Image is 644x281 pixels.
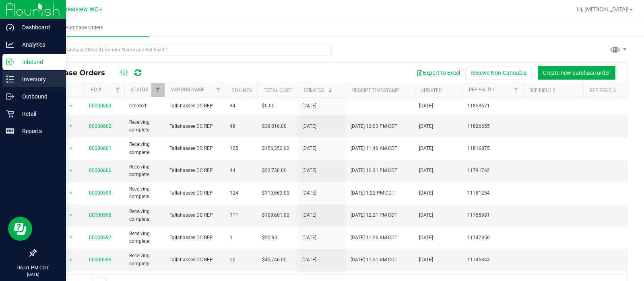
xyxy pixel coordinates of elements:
a: Filter [510,83,523,97]
a: Vendor Name [171,87,205,92]
a: 00000596 [89,257,111,263]
p: Reports [14,126,62,136]
span: [DATE] 11:26 AM CDT [351,234,397,242]
span: [DATE] 12:31 PM CDT [351,167,397,174]
a: 00000602 [89,123,111,129]
span: select [66,143,76,154]
inline-svg: Inbound [6,58,14,66]
span: [DATE] [302,211,316,219]
a: Total Cost [264,88,291,93]
span: select [66,232,76,243]
a: Ref Field 2 [529,88,555,93]
button: Receive Non-Cannabis [465,66,532,80]
span: [DATE] 11:51 AM CDT [351,256,397,264]
a: Filter [111,83,124,97]
span: Hi, [MEDICAL_DATA]! [577,6,629,12]
span: 48 [230,123,252,130]
span: 11816875 [467,145,518,152]
span: 11781254 [467,189,518,197]
a: Updated [421,88,442,93]
span: [DATE] [419,189,433,197]
span: [DATE] [419,167,433,174]
a: Created [304,87,334,93]
span: [DATE] [419,211,433,219]
p: Inbound [14,57,62,67]
iframe: Resource center [8,217,32,241]
span: [DATE] 12:21 PM CDT [351,211,397,219]
a: Ref Field 3 [590,88,616,93]
span: 11791762 [467,167,518,174]
span: 111 [230,211,252,219]
span: 44 [230,167,252,174]
span: Tallahassee DC REP [169,189,220,197]
span: [DATE] [302,145,316,152]
inline-svg: Inventory [6,75,14,83]
span: Tallahassee DC REP [169,234,220,242]
span: 11745343 [467,256,518,264]
span: 125 [230,145,252,152]
inline-svg: Analytics [6,41,14,49]
span: [DATE] 11:46 AM CDT [351,145,397,152]
p: Retail [14,109,62,119]
span: $156,352.00 [262,145,289,152]
a: Filter [212,83,225,97]
span: 11853671 [467,102,518,110]
span: 11826655 [467,123,518,130]
p: Inventory [14,74,62,84]
span: Receiving complete [129,230,160,245]
span: [DATE] 1:22 PM CDT [351,189,394,197]
span: [DATE] [302,123,316,130]
span: Receiving complete [129,185,160,201]
span: Receiving complete [129,208,160,223]
span: 50 [230,256,252,264]
span: 11747950 [467,234,518,242]
a: Filter [151,83,165,97]
span: Tallahassee DC REP [169,211,220,219]
span: [DATE] [302,167,316,174]
a: Purchase Orders [19,19,149,36]
span: [DATE] [302,189,316,197]
span: select [66,187,76,199]
a: Receipt Timestamp [352,88,399,93]
span: [DATE] [419,145,433,152]
span: $52,730.00 [262,167,287,174]
span: Tallahassee DC REP [169,102,220,110]
span: $39,816.00 [262,123,287,130]
span: $110,663.00 [262,189,289,197]
span: [DATE] [419,123,433,130]
span: $20.90 [262,234,277,242]
span: [DATE] [419,234,433,242]
span: Create new purchase order [543,70,610,76]
span: select [66,121,76,132]
a: 00000601 [89,146,111,151]
span: Receiving complete [129,141,160,156]
span: [DATE] 12:03 PM CDT [351,123,397,130]
span: select [66,210,76,221]
a: 00000598 [89,212,111,218]
a: 00000600 [89,168,111,173]
span: [DATE] [302,256,316,264]
span: [DATE] [302,234,316,242]
span: Receiving complete [129,163,160,178]
span: $109,601.00 [262,211,289,219]
p: Outbound [14,92,62,101]
span: 11755981 [467,211,518,219]
inline-svg: Retail [6,110,14,118]
span: Receiving complete [129,119,160,134]
a: PO # [91,87,101,92]
p: 06:51 PM CDT [4,264,62,271]
button: Create new purchase order [538,66,615,80]
span: $45,746.00 [262,256,287,264]
span: [DATE] [419,102,433,110]
p: Dashboard [14,23,62,32]
span: Crestview WC [62,6,98,13]
span: Tallahassee DC REP [169,167,220,174]
span: 124 [230,189,252,197]
span: Receiving complete [129,252,160,267]
a: Status [131,87,148,92]
span: Purchase Orders [42,68,113,77]
input: Search Purchase Order ID, Vendor Name and Ref Field 1 [35,44,332,56]
span: Created [129,102,160,110]
a: Ref Field 1 [469,87,495,92]
a: 00000597 [89,235,111,240]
